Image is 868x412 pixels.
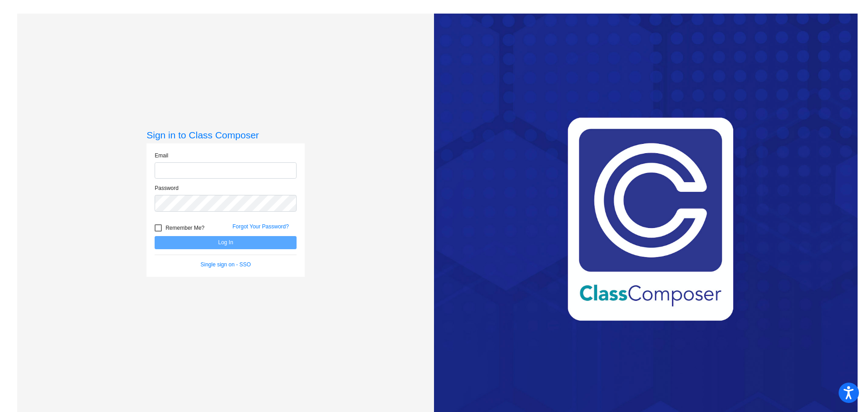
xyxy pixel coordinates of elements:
span: Remember Me? [165,223,204,233]
button: Log In [155,236,297,249]
a: Single sign on - SSO [201,261,251,268]
label: Email [155,152,168,160]
a: Forgot Your Password? [232,223,289,230]
h3: Sign in to Class Composer [146,129,305,141]
label: Password [155,184,179,192]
